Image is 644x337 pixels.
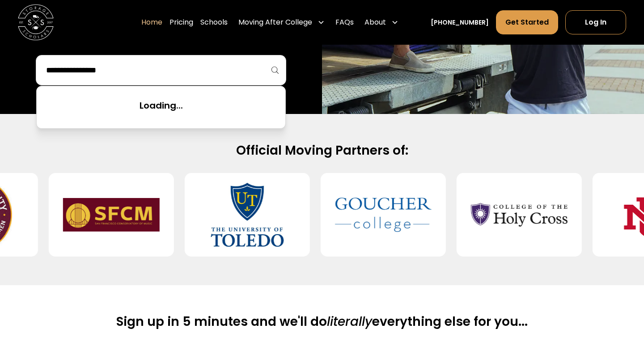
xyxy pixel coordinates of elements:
div: Moving After College [238,17,312,28]
a: Pricing [169,10,193,35]
img: University of Toledo [199,180,296,249]
h2: Sign up in 5 minutes and we'll do everything else for you... [116,314,528,330]
a: FAQs [335,10,354,35]
div: About [361,10,402,35]
a: Log In [565,10,626,34]
a: Get Started [496,10,558,34]
span: literally [327,313,372,330]
a: Schools [200,10,228,35]
a: [PHONE_NUMBER] [431,18,489,27]
img: San Francisco Conservatory of Music [63,180,160,249]
img: Goucher College [335,180,432,249]
div: About [364,17,386,28]
img: College of the Holy Cross [471,180,568,249]
img: Storage Scholars main logo [18,4,54,40]
h2: Official Moving Partners of: [36,143,608,159]
a: Home [141,10,162,35]
div: Moving After College [235,10,328,35]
